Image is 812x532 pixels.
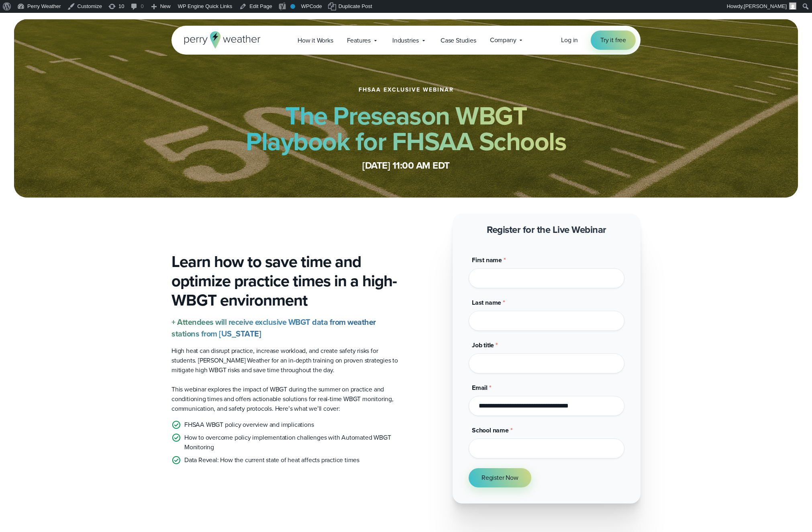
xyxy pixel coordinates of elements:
[744,3,787,9] span: [PERSON_NAME]
[469,468,531,487] button: Register Now
[171,385,400,414] p: This webinar explores the impact of WBGT during the summer on practice and conditioning times and...
[392,36,419,45] span: Industries
[290,4,295,9] div: No index
[171,316,376,340] strong: + Attendees will receive exclusive WBGT data from weather stations from [US_STATE]
[171,346,400,375] p: High heat can disrupt practice, increase workload, and create safety risks for students. [PERSON_...
[472,426,509,435] span: School name
[472,298,501,307] span: Last name
[362,158,450,173] strong: [DATE] 11:00 AM EDT
[472,340,494,350] span: Job title
[600,35,626,45] span: Try it free
[472,383,488,392] span: Email
[487,222,606,237] strong: Register for the Live Webinar
[490,35,516,45] span: Company
[481,473,518,483] span: Register Now
[184,433,400,452] p: How to overcome policy implementation challenges with Automated WBGT Monitoring
[591,31,636,50] a: Try it free
[291,32,340,49] a: How it Works
[347,36,371,45] span: Features
[472,255,502,265] span: First name
[298,36,333,45] span: How it Works
[246,97,566,160] strong: The Preseason WBGT Playbook for FHSAA Schools
[561,35,578,45] span: Log in
[359,87,454,93] h1: FHSAA Exclusive Webinar
[561,35,578,45] a: Log in
[441,36,476,45] span: Case Studies
[184,455,359,465] p: Data Reveal: How the current state of heat affects practice times
[434,32,483,49] a: Case Studies
[171,252,400,310] h3: Learn how to save time and optimize practice times in a high-WBGT environment
[184,420,314,430] p: FHSAA WBGT policy overview and implications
